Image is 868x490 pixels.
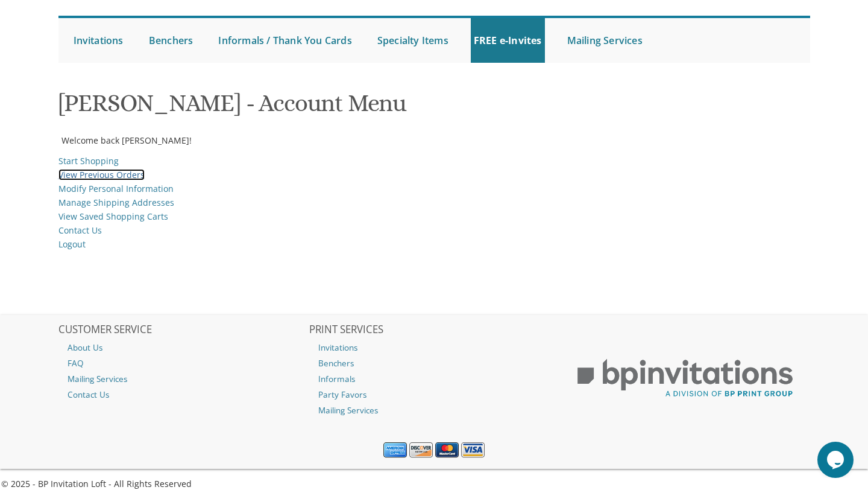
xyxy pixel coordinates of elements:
[374,18,451,63] a: Specialty Items
[58,183,174,194] a: Modify Personal Information
[215,18,354,63] a: Informals / Thank You Cards
[561,348,810,409] img: BP Print Group
[383,442,407,458] img: American Express
[58,224,102,236] a: Contact Us
[146,18,197,63] a: Benchers
[309,402,559,418] a: Mailing Services
[58,197,174,208] a: Manage Shipping Addresses
[58,387,308,402] a: Contact Us
[58,169,145,180] a: View Previous Orders
[58,324,308,336] h2: CUSTOMER SERVICE
[71,18,127,63] a: Invitations
[58,90,810,126] h1: [PERSON_NAME] - Account Menu
[58,238,86,250] a: Logout
[58,211,168,222] a: View Saved Shopping Carts
[309,371,559,387] a: Informals
[309,355,559,371] a: Benchers
[435,442,459,458] img: MasterCard
[58,371,308,387] a: Mailing Services
[471,18,545,63] a: FREE e-Invites
[564,18,646,63] a: Mailing Services
[309,324,559,336] h2: PRINT SERVICES
[58,340,308,355] a: About Us
[309,340,559,355] a: Invitations
[58,155,119,167] a: Start Shopping
[309,387,559,402] a: Party Favors
[409,442,433,458] img: Discover
[461,442,485,458] img: Visa
[817,442,856,478] iframe: chat widget
[58,355,308,371] a: FAQ
[61,135,810,147] p: Welcome back [PERSON_NAME]!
